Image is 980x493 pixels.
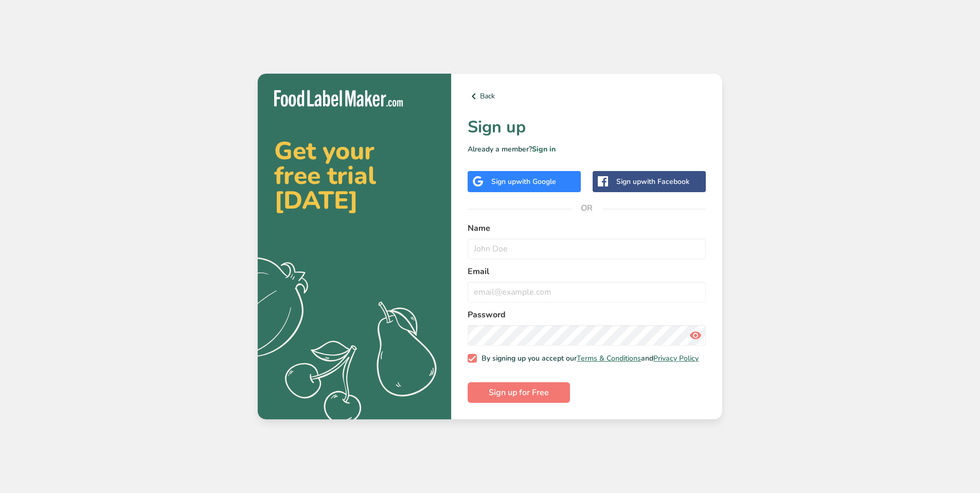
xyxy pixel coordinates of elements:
[468,90,706,103] a: Back
[274,90,403,107] img: Food Label Maker
[468,265,706,278] label: Email
[468,222,706,234] label: Name
[532,144,556,154] a: Sign in
[468,309,706,321] label: Password
[516,177,556,186] span: with Google
[477,354,699,363] span: By signing up you accept our and
[616,176,689,187] div: Sign up
[274,139,435,213] h2: Get your free trial [DATE]
[468,144,706,155] p: Already a member?
[468,382,570,403] button: Sign up for Free
[468,115,706,140] h1: Sign up
[489,386,549,399] span: Sign up for Free
[491,176,556,187] div: Sign up
[653,353,699,363] a: Privacy Policy
[577,353,641,363] a: Terms & Conditions
[468,239,706,259] input: John Doe
[468,282,706,302] input: email@example.com
[641,177,689,186] span: with Facebook
[572,193,602,224] span: OR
